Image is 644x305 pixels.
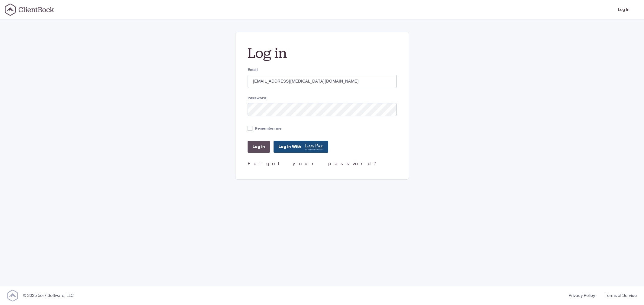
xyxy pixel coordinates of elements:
a: Terms of Service [600,292,637,299]
label: Email [248,67,397,72]
a: Forgot your password? [248,160,378,167]
div: © 2025 5or7 Software, LLC [23,292,74,299]
a: Log In With [274,141,328,153]
a: Log In [616,2,632,17]
a: Privacy Policy [564,292,600,299]
input: Log in [248,141,270,153]
input: you@example.com [248,75,397,88]
label: Password [248,95,397,101]
label: Remember me [255,126,282,131]
h2: Log in [248,44,397,62]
